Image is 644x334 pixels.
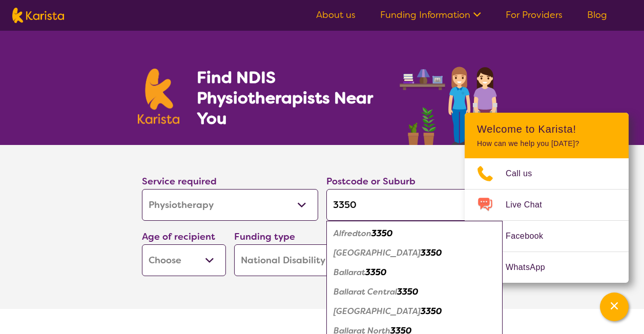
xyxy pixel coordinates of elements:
[506,260,557,275] span: WhatsApp
[371,228,392,239] em: 3350
[477,123,616,135] h2: Welcome to Karista!
[334,228,371,239] em: Alfredton
[600,293,629,321] button: Channel Menu
[506,228,555,244] span: Facebook
[465,113,629,283] div: Channel Menu
[334,267,365,278] em: Ballarat
[334,286,397,297] em: Ballarat Central
[316,9,356,21] a: About us
[506,9,563,21] a: For Providers
[331,282,497,302] div: Ballarat Central 3350
[465,158,629,283] ul: Choose channel
[421,306,442,317] em: 3350
[334,306,421,317] em: [GEOGRAPHIC_DATA]
[477,139,616,148] p: How can we help you [DATE]?
[331,302,497,321] div: Ballarat East 3350
[397,286,418,297] em: 3350
[587,9,607,21] a: Blog
[380,9,481,21] a: Funding Information
[326,189,503,221] input: Type
[365,267,386,278] em: 3350
[331,224,497,243] div: Alfredton 3350
[197,67,386,129] h1: Find NDIS Physiotherapists Near You
[506,166,545,181] span: Call us
[506,197,554,213] span: Live Chat
[421,247,442,258] em: 3350
[465,252,629,283] a: Web link opens in a new tab.
[326,175,416,187] label: Postcode or Suburb
[142,231,215,243] label: Age of recipient
[138,69,180,124] img: Karista logo
[142,175,217,187] label: Service required
[331,263,497,282] div: Ballarat 3350
[331,243,497,263] div: Bakery Hill 3350
[12,8,64,23] img: Karista logo
[397,55,506,145] img: physiotherapy
[334,247,421,258] em: [GEOGRAPHIC_DATA]
[234,231,295,243] label: Funding type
